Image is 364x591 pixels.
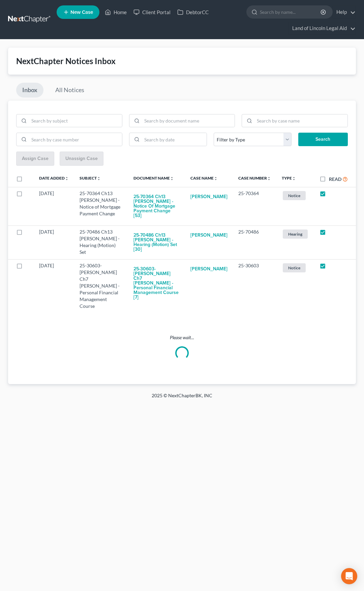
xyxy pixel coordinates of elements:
[267,177,271,181] i: unfold_more
[133,262,180,304] button: 25-30603-[PERSON_NAME] Ch7 [PERSON_NAME] - Personal Financial Management Course [7]
[74,187,128,225] td: 25-70364 Ch13 [PERSON_NAME] - Notice of Mortgage Payment Change
[101,6,130,18] a: Home
[282,176,296,181] a: Typeunfold_more
[65,177,69,181] i: unfold_more
[29,133,122,146] input: Search by case number
[233,259,276,313] td: 25-30603
[20,392,344,404] div: 2025 © NextChapterBK, INC
[142,133,207,146] input: Search by date
[80,176,101,181] a: Subjectunfold_more
[233,225,276,259] td: 25-70486
[49,83,90,98] a: All Notices
[333,6,356,18] a: Help
[170,177,174,181] i: unfold_more
[133,229,180,256] button: 25-70486 Ch13 [PERSON_NAME] - Hearing (Motion) Set [30]
[34,225,74,259] td: [DATE]
[233,187,276,225] td: 25-70364
[97,177,101,181] i: unfold_more
[29,114,122,127] input: Search by subject
[292,177,296,181] i: unfold_more
[289,22,356,34] a: Land of Lincoln Legal Aid
[341,568,357,584] div: Open Intercom Messenger
[34,259,74,313] td: [DATE]
[190,229,227,242] a: [PERSON_NAME]
[254,114,347,127] input: Search by case name
[142,114,235,127] input: Search by document name
[282,190,309,201] a: Notice
[74,259,128,313] td: 25-30603-[PERSON_NAME] Ch7 [PERSON_NAME] - Personal Financial Management Course
[74,225,128,259] td: 25-70486 Ch13 [PERSON_NAME] - Hearing (Motion) Set
[283,191,306,200] span: Notice
[329,176,341,183] label: Read
[16,56,348,66] div: NextChapter Notices Inbox
[190,262,227,276] a: [PERSON_NAME]
[214,177,218,181] i: unfold_more
[34,187,74,225] td: [DATE]
[39,176,69,181] a: Date Addedunfold_more
[130,6,174,18] a: Client Portal
[190,190,227,204] a: [PERSON_NAME]
[16,334,348,341] p: Please wait...
[238,176,271,181] a: Case Numberunfold_more
[283,263,306,272] span: Notice
[174,6,212,18] a: DebtorCC
[283,230,308,239] span: Hearing
[282,229,309,240] a: Hearing
[133,176,174,181] a: Document Nameunfold_more
[133,190,180,222] button: 25-70364 Ch13 [PERSON_NAME] - Notice of Mortgage Payment Change [53]
[282,262,309,273] a: Notice
[70,10,93,15] span: New Case
[190,176,218,181] a: Case Nameunfold_more
[260,6,322,18] input: Search by name...
[16,83,43,98] a: Inbox
[298,133,348,146] button: Search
